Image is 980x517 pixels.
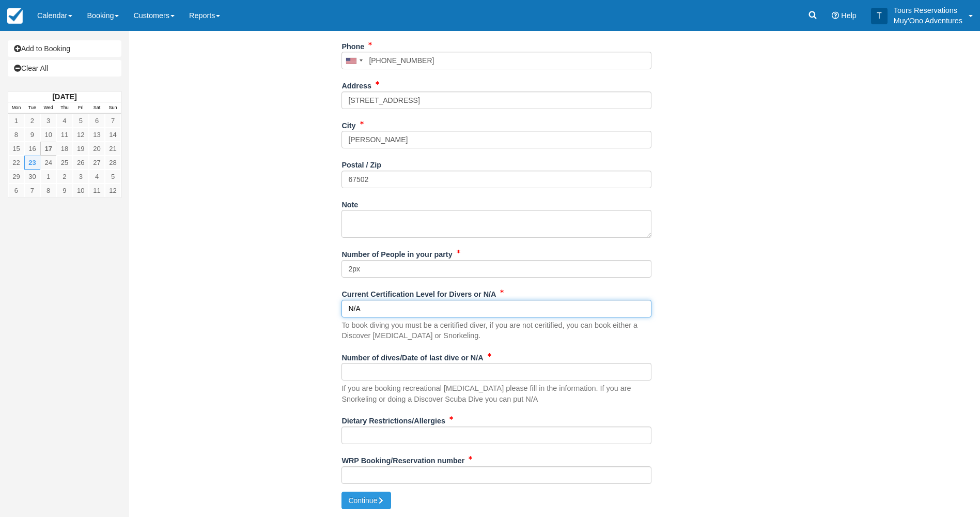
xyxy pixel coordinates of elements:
[871,8,888,24] div: T
[24,114,40,128] a: 2
[89,128,105,142] a: 13
[40,156,56,170] a: 24
[105,156,121,170] a: 28
[56,114,72,128] a: 4
[341,285,496,300] label: Current Certification Level for Divers or N/A
[73,142,89,156] a: 19
[894,5,962,16] p: Tours Reservations
[56,156,72,170] a: 25
[341,156,381,171] label: Postal / Zip
[832,12,839,19] i: Help
[24,142,40,156] a: 16
[56,128,72,142] a: 11
[89,156,105,170] a: 27
[40,184,56,197] a: 8
[56,184,72,197] a: 9
[841,11,857,20] span: Help
[341,117,355,131] label: City
[8,60,121,77] a: Clear All
[40,114,56,128] a: 3
[89,142,105,156] a: 20
[40,170,56,184] a: 1
[73,170,89,184] a: 3
[8,40,121,57] a: Add to Booking
[8,102,24,114] th: Mon
[341,38,364,52] label: Phone
[105,170,121,184] a: 5
[105,142,121,156] a: 21
[342,52,366,69] div: United States: +1
[8,114,24,128] a: 1
[341,77,371,92] label: Address
[341,383,651,404] p: If you are booking recreational [MEDICAL_DATA] please fill in the information. If you are Snorkel...
[8,156,24,170] a: 22
[8,128,24,142] a: 8
[341,246,452,260] label: Number of People in your party
[24,184,40,197] a: 7
[105,102,121,114] th: Sun
[56,142,72,156] a: 18
[73,184,89,197] a: 10
[89,184,105,197] a: 11
[24,128,40,142] a: 9
[7,8,23,24] img: checkfront-main-nav-mini-logo.png
[105,114,121,128] a: 7
[56,102,72,114] th: Thu
[40,142,56,156] a: 17
[24,156,40,170] a: 23
[341,492,391,509] button: Continue
[894,16,962,26] p: Muy'Ono Adventures
[40,102,56,114] th: Wed
[89,102,105,114] th: Sat
[341,320,651,341] p: To book diving you must be a ceritified diver, if you are not ceritified, you can book either a D...
[8,170,24,184] a: 29
[8,184,24,197] a: 6
[105,184,121,197] a: 12
[73,114,89,128] a: 5
[8,142,24,156] a: 15
[89,114,105,128] a: 6
[73,102,89,114] th: Fri
[73,128,89,142] a: 12
[73,156,89,170] a: 26
[40,128,56,142] a: 10
[341,412,445,427] label: Dietary Restrictions/Allergies
[89,170,105,184] a: 4
[341,349,483,363] label: Number of dives/Date of last dive or N/A
[52,93,76,101] strong: [DATE]
[24,170,40,184] a: 30
[341,452,464,466] label: WRP Booking/Reservation number
[105,128,121,142] a: 14
[341,196,358,210] label: Note
[24,102,40,114] th: Tue
[56,170,72,184] a: 2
